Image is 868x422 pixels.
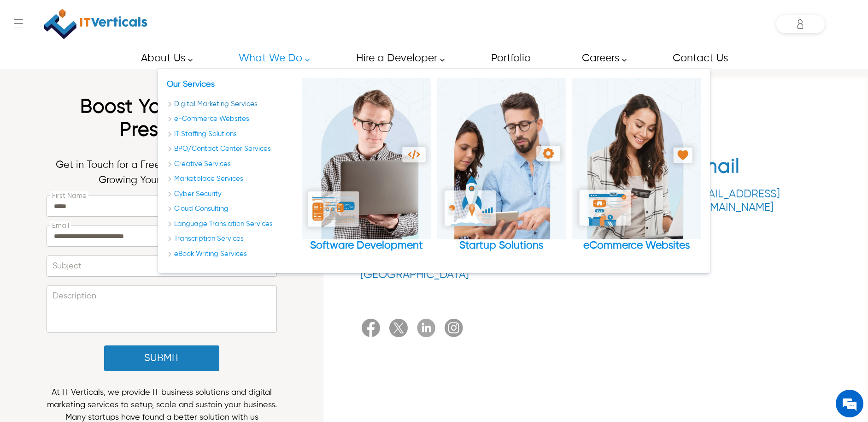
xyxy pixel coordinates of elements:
div: Software Development [302,78,431,264]
img: Startup Solutions [437,78,566,239]
a: Creative Services [167,159,296,170]
a: Hire a Developer [346,48,450,69]
div: Minimize live chat window [151,5,173,27]
a: Contact Us [662,48,738,69]
a: [EMAIL_ADDRESS][DOMAIN_NAME] [690,188,832,214]
a: Portfolio [481,48,540,69]
a: Twitter [389,319,417,340]
div: Startup Solutions [437,78,566,264]
a: Startup Solutions [437,78,566,252]
a: e-Commerce Websites [167,114,296,125]
img: Facebook [362,319,380,337]
textarea: Type your message and click 'Submit' [5,252,176,284]
div: Leave a message [48,52,155,64]
img: logo_Zg8I0qSkbAqR2WFHt3p6CTuqpyXMFPubPcD2OT02zFN43Cy9FUNNG3NEPhM_Q1qe_.png [16,55,39,60]
img: salesiqlogo_leal7QplfZFryJ6FIlVepeu7OftD7mt8q6exU6-34PB8prfIgodN67KcxXM9Y7JQ_.png [64,242,70,248]
a: Software Development [302,78,431,252]
a: Marketplace Services [167,174,296,184]
a: Cyber Security [167,189,296,200]
a: About Us [130,48,198,69]
a: bpo contact center services [167,144,296,155]
a: eBook Writing Services [167,249,296,260]
em: Driven by SalesIQ [72,242,117,248]
div: eCommerce Websites [572,78,701,264]
a: Digital Marketing Services [167,99,296,110]
a: Cloud Consulting [167,204,296,214]
img: Twitter [389,319,408,337]
a: IT Verticals Inc [43,5,148,43]
a: What We Do [228,48,315,69]
span: We are offline. Please leave us a message. [19,116,161,209]
img: eCommerce Websites [572,78,701,239]
h1: Boost Your Online Presence [47,95,277,146]
em: Submit [135,284,167,297]
h2: Email [690,155,832,183]
div: Startup Solutions [437,239,566,252]
img: IT Verticals Inc [44,5,147,43]
a: IT Staffing Solutions [167,129,296,140]
a: Our Services [167,80,215,89]
div: Software Development [302,239,431,252]
p: [GEOGRAPHIC_DATA] [360,268,502,282]
a: Transcription Services [167,234,296,244]
a: It Verticals Instagram [445,319,472,340]
a: Language Translation Services [167,219,296,230]
a: eCommerce Websites [572,78,701,252]
div: eCommerce Websites [572,239,701,252]
img: Software Development [302,78,431,239]
a: Facebook [362,319,389,340]
button: Submit [104,345,219,371]
p: Get in Touch for a Free Consultation and Start Growing Your Brand [DATE]! [47,158,277,188]
a: Careers [571,48,632,69]
img: It Verticals Instagram [445,319,463,337]
img: Linkedin [417,319,435,337]
a: Linkedin [417,319,445,340]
